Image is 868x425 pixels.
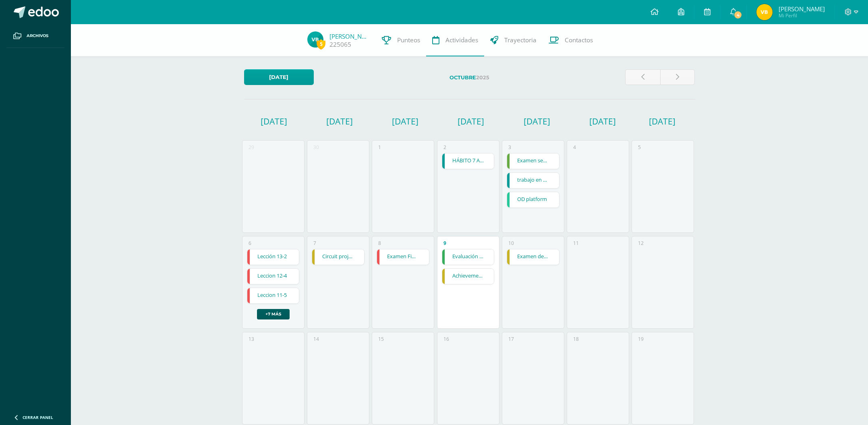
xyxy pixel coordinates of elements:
div: Leccion 11-5 | Tarea [247,288,300,304]
div: 29 [249,144,254,151]
a: Leccion 11-5 [247,288,299,303]
h1: [DATE] [374,116,437,127]
a: Contactos [543,24,599,56]
div: 30 [313,144,319,151]
span: Actividades [445,36,478,44]
div: Examen Final | Tarea [377,249,429,265]
a: Archivos [6,24,64,48]
span: [PERSON_NAME] [779,5,825,13]
div: Examen de unidad | Tarea [507,249,559,265]
h1: [DATE] [571,116,634,127]
div: OD platform | Tarea [507,192,559,208]
div: 18 [573,336,579,342]
a: Achievement indicator [442,269,494,284]
span: Trayectoria [504,36,537,44]
div: 19 [638,336,644,342]
a: Examen de unidad [507,249,559,265]
img: ed7f802e16f7d818d19af43a28e3d479.png [756,4,773,20]
div: HÁBITO 7 AFILANDO LA SIERRA | Tarea [442,153,495,169]
div: 17 [508,336,514,342]
div: 10 [508,240,514,247]
a: 225065 [329,40,351,49]
div: Evaluación de Unidad | Tarea [442,249,495,265]
span: Cerrar panel [23,415,53,420]
div: 4 [573,144,576,151]
span: 4 [733,10,742,19]
div: 13 [249,336,254,342]
h1: [DATE] [505,116,568,127]
div: 2 [443,144,446,151]
a: trabajo en equipo rezamos el rosario [507,173,559,188]
div: Examen semana 8 | Tarea [507,153,559,169]
span: Contactos [565,36,593,44]
img: 6b2fd403249ce16f4e1d4967851eab71.png [307,31,323,48]
h1: [DATE] [308,116,371,127]
div: 7 [313,240,316,247]
div: 5 [638,144,641,151]
strong: Octubre [450,75,476,81]
h1: [DATE] [242,116,306,127]
h1: [DATE] [649,116,660,127]
a: OD platform [507,192,559,207]
h1: [DATE] [439,116,503,127]
div: Achievement indicator | Tarea [442,268,495,284]
a: Punteos [376,24,426,56]
a: Leccion 12-4 [247,269,299,284]
a: Circuit project [312,249,364,265]
div: 11 [573,240,579,247]
a: +7 más [257,309,290,319]
a: Evaluación de Unidad [442,249,494,265]
a: Lección 13-2 [247,249,299,265]
div: 16 [443,336,449,342]
div: Circuit project | Tarea [312,249,365,265]
span: 5 [317,39,325,49]
label: 2025 [320,69,619,86]
a: [DATE] [244,69,314,85]
span: Mi Perfil [779,12,825,19]
a: Examen semana 8 [507,153,559,169]
div: Leccion 12-4 | Tarea [247,268,300,284]
div: Lección 13-2 | Tarea [247,249,300,265]
div: 12 [638,240,644,247]
div: 6 [249,240,251,247]
div: 8 [378,240,381,247]
a: Trayectoria [484,24,543,56]
a: [PERSON_NAME] [329,32,370,40]
a: Actividades [426,24,484,56]
div: 9 [443,240,446,247]
a: HÁBITO 7 AFILANDO LA SIERRA [442,153,494,169]
div: 15 [378,336,384,342]
div: trabajo en equipo rezamos el rosario | Tarea [507,172,559,189]
span: Punteos [397,36,420,44]
div: 3 [508,144,511,151]
a: Examen Final [377,249,429,265]
div: 1 [378,144,381,151]
span: Archivos [27,33,48,39]
div: 14 [313,336,319,342]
